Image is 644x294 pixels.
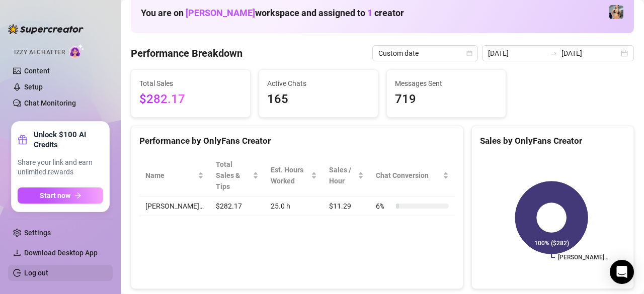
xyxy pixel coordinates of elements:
img: logo-BBDzfeDw.svg [8,24,84,34]
td: 25.0 h [265,197,323,216]
a: Setup [24,83,43,91]
a: Settings [24,229,51,237]
td: $282.17 [210,197,265,216]
span: 1 [367,8,372,18]
span: gift [18,135,28,145]
span: arrow-right [74,192,82,199]
img: AI Chatter [69,44,85,58]
span: Download Desktop App [24,249,98,257]
span: 165 [267,90,370,109]
span: Total Sales [139,78,242,89]
div: Performance by OnlyFans Creator [139,134,455,148]
input: End date [561,48,619,59]
span: Custom date [378,46,472,61]
span: 6 % [376,201,392,212]
span: Total Sales & Tips [216,159,251,192]
strong: Unlock $100 AI Credits [34,130,103,150]
th: Sales / Hour [323,155,370,197]
text: [PERSON_NAME]… [558,254,608,261]
span: Izzy AI Chatter [14,48,65,57]
span: Name [145,170,196,181]
span: [PERSON_NAME] [186,8,255,18]
span: Active Chats [267,78,370,89]
h4: Performance Breakdown [131,46,243,60]
th: Chat Conversion [370,155,455,197]
button: Start nowarrow-right [18,187,103,204]
span: Chat Conversion [376,170,441,181]
div: Est. Hours Worked [271,164,309,186]
div: Open Intercom Messenger [610,260,634,284]
span: 719 [395,90,498,109]
th: Name [139,155,210,197]
span: to [549,49,557,57]
a: Chat Monitoring [24,99,76,107]
a: Content [24,67,50,75]
span: Share your link and earn unlimited rewards [18,158,103,177]
span: calendar [466,50,472,56]
span: Messages Sent [395,78,498,89]
img: Veronica [609,5,623,19]
span: Start now [40,191,70,200]
td: [PERSON_NAME]… [139,197,210,216]
span: $282.17 [139,90,242,109]
span: swap-right [549,49,557,57]
span: Sales / Hour [329,164,356,186]
th: Total Sales & Tips [210,155,265,197]
a: Log out [24,269,48,277]
div: Sales by OnlyFans Creator [480,134,625,148]
span: download [13,249,21,257]
input: Start date [488,48,545,59]
h1: You are on workspace and assigned to creator [141,8,404,19]
td: $11.29 [323,197,370,216]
